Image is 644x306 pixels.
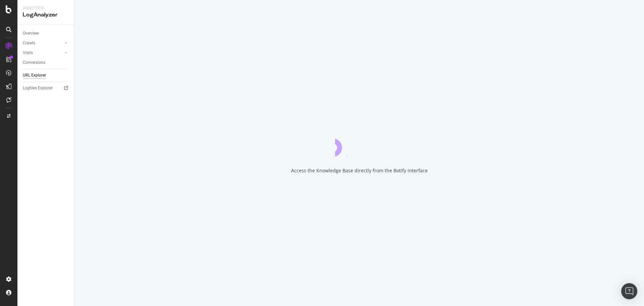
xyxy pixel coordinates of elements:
[23,5,69,11] div: Analytics
[23,85,53,92] div: Logfiles Explorer
[23,49,33,56] div: Visits
[23,85,69,92] a: Logfiles Explorer
[23,59,45,66] div: Conversions
[291,167,428,174] div: Access the Knowledge Base directly from the Botify interface
[23,40,35,47] div: Crawls
[23,11,69,19] div: LogAnalyzer
[23,59,69,66] a: Conversions
[23,72,46,79] div: URL Explorer
[23,30,39,37] div: Overview
[23,30,69,37] a: Overview
[621,283,637,299] div: Open Intercom Messenger
[23,72,69,79] a: URL Explorer
[23,40,63,47] a: Crawls
[23,49,63,56] a: Visits
[335,132,383,157] div: animation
